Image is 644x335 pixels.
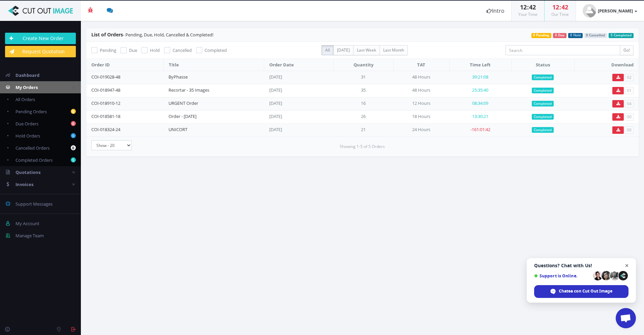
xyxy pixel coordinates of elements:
[333,71,393,84] td: 31
[264,71,334,84] td: [DATE]
[393,84,449,97] td: 48 Hours
[16,96,35,102] span: All Orders
[532,74,554,81] span: Completed
[16,181,33,187] span: Invoices
[71,109,76,114] b: 0
[393,71,449,84] td: 48 Hours
[505,45,620,55] input: Search
[129,47,137,53] span: Due
[5,46,76,57] a: Request Quotation
[16,157,53,163] span: Completed Orders
[551,11,569,17] small: Our Time
[163,59,264,71] th: Title
[552,3,559,11] span: 12
[340,144,385,150] small: Showing 1-5 of 5 Orders
[559,288,612,294] span: Chatea con Cut Out Image
[264,84,334,97] td: [DATE]
[534,285,628,298] div: Chatea con Cut Out Image
[150,47,160,53] span: Hold
[16,121,38,127] span: Due Orders
[91,74,120,80] a: COI-019028-48
[393,97,449,110] td: 12 Hours
[86,59,163,71] th: Order ID
[531,33,552,38] span: 0 Pending
[264,59,334,71] th: Order Date
[449,97,511,110] td: 08:34:09
[205,47,227,53] span: Completed
[71,121,76,126] b: 0
[71,157,76,162] b: 5
[534,273,591,278] span: Support is Online.
[16,169,40,175] span: Quotations
[449,123,511,136] td: -161:01:42
[168,126,187,132] a: UNICORT
[583,4,596,18] img: user_default.jpg
[532,88,554,94] span: Completed
[16,220,39,226] span: My Account
[609,33,634,38] span: 5 Completed
[321,45,334,55] label: All
[518,11,538,17] small: Your Time
[561,3,568,11] span: 42
[16,133,40,139] span: Hold Orders
[333,123,393,136] td: 21
[168,87,209,93] a: Recortar - 35 Images
[620,45,634,55] input: Go!
[264,123,334,136] td: [DATE]
[623,262,631,270] span: Cerrar el chat
[568,33,583,38] span: 0 Hold
[16,109,47,115] span: Pending Orders
[71,133,76,138] b: 0
[529,3,536,11] span: 42
[616,308,636,328] div: Chat abierto
[16,201,53,207] span: Support Messages
[333,45,354,55] label: [DATE]
[393,59,449,71] th: TAT
[576,1,644,21] a: [PERSON_NAME]
[559,3,561,11] span: :
[16,233,44,239] span: Manage Team
[100,47,116,53] span: Pending
[333,97,393,110] td: 16
[91,113,120,119] a: COI-018581-18
[5,33,76,44] a: Create New Order
[16,72,39,78] span: Dashboard
[574,59,639,71] th: Download
[449,84,511,97] td: 25:35:40
[264,110,334,123] td: [DATE]
[449,59,511,71] th: Time Left
[598,8,633,14] strong: [PERSON_NAME]
[532,101,554,107] span: Completed
[5,6,76,16] img: Cut Out Image
[353,45,380,55] label: Last Week
[480,1,511,21] a: Intro
[168,74,188,80] a: ByPhasse
[91,100,120,106] a: COI-018910-12
[91,32,213,38] span: - Pending, Due, Hold, Cancelled & Completed!
[393,123,449,136] td: 24 Hours
[449,110,511,123] td: 13:30:21
[168,100,198,106] a: URGENT Order
[553,33,566,38] span: 0 Due
[449,71,511,84] td: 39:21:08
[354,62,373,68] span: Quantity
[264,97,334,110] td: [DATE]
[532,114,554,120] span: Completed
[168,113,196,119] a: Order - [DATE]
[527,3,529,11] span: :
[379,45,408,55] label: Last Month
[393,110,449,123] td: 18 Hours
[16,145,50,151] span: Cancelled Orders
[511,59,574,71] th: Status
[520,3,527,11] span: 12
[333,84,393,97] td: 35
[532,127,554,133] span: Completed
[91,87,120,93] a: COI-018947-48
[91,126,120,132] a: COI-018324-24
[91,31,123,38] span: List of Orders
[173,47,192,53] span: Cancelled
[71,145,76,150] b: 0
[16,84,38,90] span: My Orders
[333,110,393,123] td: 26
[584,33,607,38] span: 0 Cancelled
